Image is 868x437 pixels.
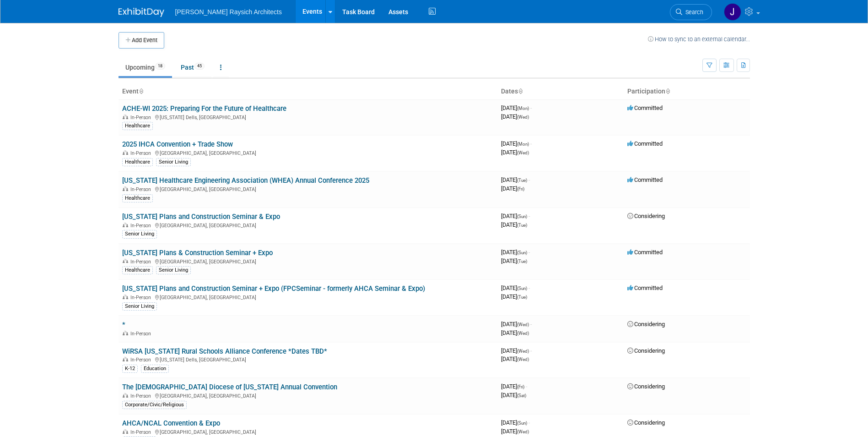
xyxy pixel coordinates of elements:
a: Sort by Event Name [139,87,143,95]
span: (Wed) [517,349,529,354]
span: (Sun) [517,421,527,426]
img: In-Person Event [123,393,128,398]
span: In-Person [130,186,154,192]
img: Jenna Hammer [724,3,741,21]
span: Committed [627,176,663,183]
span: (Tue) [517,178,527,183]
a: AHCA/NCAL Convention & Expo [122,419,220,427]
span: In-Person [130,429,154,435]
span: - [528,176,530,183]
div: [GEOGRAPHIC_DATA], [GEOGRAPHIC_DATA] [122,392,494,399]
span: Search [682,9,703,16]
span: (Wed) [517,115,529,120]
span: - [530,347,532,354]
img: In-Person Event [123,115,128,119]
div: [GEOGRAPHIC_DATA], [GEOGRAPHIC_DATA] [122,293,494,300]
span: (Wed) [517,331,529,336]
span: Considering [627,383,665,390]
th: Dates [497,84,624,99]
div: Corporate/Civic/Religious [122,401,187,409]
span: [DATE] [501,293,527,300]
div: [US_STATE] Dells, [GEOGRAPHIC_DATA] [122,113,494,120]
span: (Wed) [517,429,529,434]
img: ExhibitDay [119,8,164,17]
span: [DATE] [501,257,527,264]
a: [US_STATE] Plans & Construction Seminar + Expo [122,249,273,257]
div: [GEOGRAPHIC_DATA], [GEOGRAPHIC_DATA] [122,221,494,229]
span: (Sun) [517,214,527,219]
span: - [526,383,527,390]
div: Healthcare [122,122,153,130]
div: K-12 [122,365,138,373]
a: [US_STATE] Healthcare Engineering Association (WHEA) Annual Conference 2025 [122,176,369,185]
a: 2025 IHCA Convention + Trade Show [122,140,233,148]
th: Participation [624,84,750,99]
span: (Mon) [517,106,529,111]
div: Senior Living [156,266,191,274]
span: (Sun) [517,286,527,291]
span: [DATE] [501,355,529,362]
span: [DATE] [501,140,532,147]
span: Considering [627,321,665,328]
span: In-Person [130,393,154,399]
img: In-Person Event [123,357,128,361]
span: In-Person [130,259,154,265]
img: In-Person Event [123,223,128,227]
img: In-Person Event [123,259,128,263]
span: (Fri) [517,384,524,389]
span: [DATE] [501,104,532,111]
span: (Mon) [517,142,529,147]
th: Event [119,84,497,99]
span: [DATE] [501,249,530,256]
a: Sort by Participation Type [665,87,670,95]
a: ACHE-WI 2025: Preparing For the Future of Healthcare [122,104,286,113]
span: [DATE] [501,347,532,354]
span: (Sat) [517,393,526,398]
span: Committed [627,140,663,147]
span: In-Person [130,150,154,156]
span: Committed [627,249,663,256]
span: [DATE] [501,284,530,291]
a: Past45 [174,59,211,76]
span: In-Person [130,357,154,363]
div: Healthcare [122,194,153,202]
span: (Tue) [517,223,527,228]
div: Senior Living [122,230,157,238]
a: [US_STATE] Plans and Construction Seminar & Expo [122,213,280,221]
span: (Wed) [517,150,529,155]
span: Committed [627,284,663,291]
span: (Wed) [517,322,529,327]
a: Sort by Start Date [518,87,523,95]
div: [US_STATE] Dells, [GEOGRAPHIC_DATA] [122,355,494,363]
a: Upcoming18 [119,59,172,76]
span: [DATE] [501,321,532,328]
button: Add Event [119,32,164,49]
div: Senior Living [156,158,191,166]
span: [DATE] [501,185,524,192]
img: In-Person Event [123,429,128,434]
a: How to sync to an external calendar... [648,36,750,43]
span: - [528,284,530,291]
div: Senior Living [122,302,157,311]
span: (Wed) [517,357,529,362]
span: (Sun) [517,250,527,255]
span: - [530,104,532,111]
div: [GEOGRAPHIC_DATA], [GEOGRAPHIC_DATA] [122,185,494,192]
div: Healthcare [122,158,153,166]
div: Healthcare [122,266,153,274]
span: [DATE] [501,419,530,426]
span: - [528,419,530,426]
span: In-Person [130,295,154,300]
span: 18 [155,63,165,70]
a: [US_STATE] Plans and Construction Seminar + Expo (FPCSeminar - formerly AHCA Seminar & Expo) [122,284,425,293]
span: Considering [627,419,665,426]
div: [GEOGRAPHIC_DATA], [GEOGRAPHIC_DATA] [122,149,494,156]
span: (Fri) [517,186,524,191]
span: [DATE] [501,221,527,228]
span: - [528,213,530,219]
span: [PERSON_NAME] Raysich Architects [175,8,282,16]
span: Considering [627,213,665,219]
span: Considering [627,347,665,354]
span: [DATE] [501,176,530,183]
a: The [DEMOGRAPHIC_DATA] Diocese of [US_STATE] Annual Convention [122,383,337,391]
